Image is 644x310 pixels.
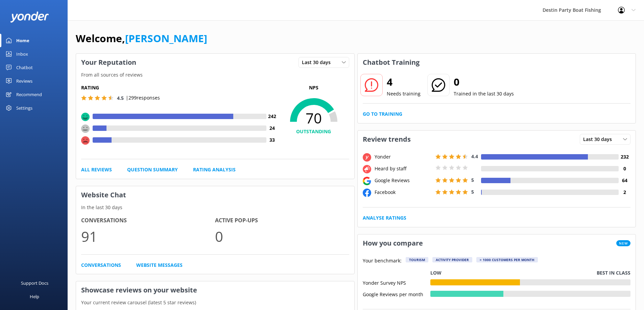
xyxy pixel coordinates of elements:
div: Inbox [16,47,28,61]
h4: Conversations [81,216,215,225]
h4: Active Pop-ups [215,216,349,225]
p: Best in class [597,269,630,277]
span: 5 [471,177,474,183]
p: Your benchmark: [363,257,402,265]
span: 4.5 [117,95,124,101]
div: Settings [16,101,32,115]
div: > 1000 customers per month [476,257,538,262]
a: Analyse Ratings [363,214,406,222]
span: Last 30 days [302,59,335,66]
p: 0 [215,225,349,248]
p: In the last 30 days [76,204,354,211]
h3: Your Reputation [76,54,141,71]
div: Home [16,34,29,47]
div: Google Reviews per month [363,291,430,297]
p: NPS [278,84,349,91]
h4: OUTSTANDING [278,128,349,135]
div: Support Docs [21,276,48,290]
p: Low [430,269,442,277]
span: 70 [278,110,349,126]
span: New [616,240,630,246]
h4: 64 [619,177,630,184]
h2: 0 [454,74,514,90]
a: Go to Training [363,110,402,118]
div: Tourism [406,257,428,262]
h4: 33 [266,136,278,144]
h3: Website Chat [76,186,354,204]
a: All Reviews [81,166,112,173]
div: Reviews [16,74,32,88]
h3: How you compare [358,234,428,252]
div: Google Reviews [373,177,434,184]
h4: 242 [266,113,278,120]
h3: Showcase reviews on your website [76,281,354,299]
h4: 232 [619,153,630,161]
div: Yonder [373,153,434,161]
div: Facebook [373,189,434,196]
div: Help [30,290,39,303]
span: 4.4 [471,153,478,160]
h1: Welcome, [76,30,207,47]
div: Yonder Survey NPS [363,279,430,285]
div: Recommend [16,88,42,101]
a: Website Messages [136,261,183,269]
span: Last 30 days [583,136,616,143]
a: Question Summary [127,166,178,173]
a: Rating Analysis [193,166,236,173]
p: From all sources of reviews [76,71,354,79]
div: Activity Provider [432,257,472,262]
h2: 4 [387,74,421,90]
p: Needs training [387,90,421,97]
a: [PERSON_NAME] [125,31,207,45]
span: 5 [471,189,474,195]
h4: 2 [619,189,630,196]
p: Trained in the last 30 days [454,90,514,97]
img: yonder-white-logo.png [10,11,49,23]
p: 91 [81,225,215,248]
div: Heard by staff [373,165,434,172]
p: Your current review carousel (latest 5 star reviews) [76,299,354,306]
h3: Review trends [358,131,416,148]
a: Conversations [81,261,121,269]
div: Chatbot [16,61,33,74]
h4: 24 [266,124,278,132]
h3: Chatbot Training [358,54,425,71]
h4: 0 [619,165,630,172]
p: | 299 responses [126,94,160,102]
h5: Rating [81,84,278,91]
